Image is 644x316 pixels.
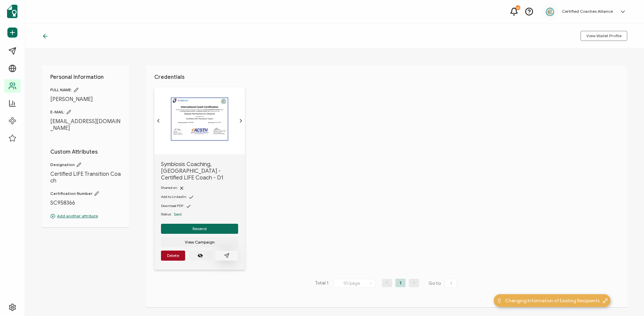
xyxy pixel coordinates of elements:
[161,237,238,247] button: View Campaign
[581,31,627,41] button: View Wallet Profile
[198,253,203,258] ion-icon: eye off
[50,149,121,155] h1: Custom Attributes
[50,171,121,184] span: Certified LIFE Transition Coach
[545,7,555,17] img: 2aa27aa7-df99-43f9-bc54-4d90c804c2bd.png
[50,118,121,131] span: [EMAIL_ADDRESS][DOMAIN_NAME]
[50,74,121,81] h1: Personal Information
[516,5,520,10] div: 23
[167,254,179,258] span: Delete
[161,204,184,208] span: Download PDF:
[161,224,238,234] button: Resend
[154,74,619,81] h1: Credentials
[193,227,207,231] span: Resend
[161,251,185,261] button: Delete
[161,161,238,181] span: Symbiosis Coaching, [GEOGRAPHIC_DATA] - Certified LIFE Coach - D1
[586,34,622,38] span: View Wallet Profile
[50,200,121,206] span: SC958366
[603,298,608,303] img: minimize-icon.svg
[50,96,121,103] span: [PERSON_NAME]
[395,279,406,287] li: 1
[50,87,121,93] span: FULL NAME:
[161,212,171,217] span: Status:
[7,5,17,18] img: sertifier-logomark-colored.svg
[505,297,599,304] span: Changing Information of Existing Recipients
[562,9,613,14] h5: Certified Coaches Alliance
[156,118,161,123] ion-icon: chevron back outline
[50,213,121,219] p: Add another attribute
[50,162,121,167] span: Designation
[185,240,215,244] span: View Campaign
[161,195,187,199] span: Add to LinkedIn:
[50,109,121,115] span: E-MAIL:
[238,118,244,123] ion-icon: chevron forward outline
[161,186,178,190] span: Shared on:
[333,279,375,288] input: Select
[429,279,458,288] span: Go to
[315,279,328,288] span: Total 1
[224,253,229,258] ion-icon: paper plane outline
[610,284,644,316] iframe: Chat Widget
[174,212,182,217] span: Sent
[50,191,121,196] span: Certification Number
